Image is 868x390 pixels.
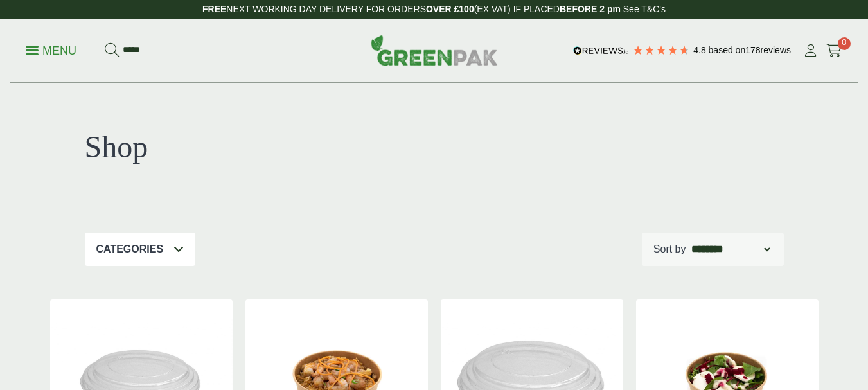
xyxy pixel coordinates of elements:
[202,4,226,14] strong: FREE
[693,45,708,55] span: 4.8
[26,43,76,56] a: Menu
[371,35,498,66] img: GreenPak Supplies
[802,44,819,57] i: My Account
[560,4,621,14] strong: BEFORE 2 pm
[632,44,690,56] div: 4.78 Stars
[426,4,474,14] strong: OVER £100
[653,242,686,257] p: Sort by
[826,44,842,57] i: Cart
[761,45,791,55] span: reviews
[573,46,629,55] img: REVIEWS.io
[709,45,746,55] span: Based on
[26,43,76,58] p: Menu
[838,37,851,50] span: 0
[96,242,164,257] p: Categories
[745,45,760,55] span: 178
[85,129,434,166] h1: Shop
[623,4,666,14] a: See T&C's
[689,242,772,257] select: Shop order
[826,41,842,60] a: 0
